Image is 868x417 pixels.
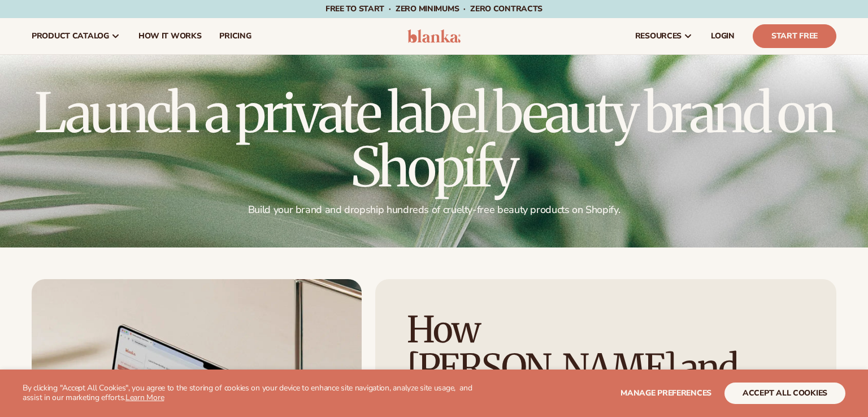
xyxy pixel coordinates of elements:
img: logo [407,29,461,43]
a: Start Free [753,24,836,48]
span: LOGIN [711,32,735,41]
a: pricing [210,18,260,54]
span: product catalog [32,32,109,41]
a: resources [626,18,702,54]
span: resources [635,32,682,41]
h1: Launch a private label beauty brand on Shopify [32,86,836,194]
p: Build your brand and dropship hundreds of cruelty-free beauty products on Shopify. [32,203,836,216]
a: LOGIN [702,18,744,54]
span: pricing [219,32,251,41]
span: How It Works [138,32,202,41]
button: Manage preferences [620,383,711,404]
a: How It Works [129,18,211,54]
a: product catalog [23,18,129,54]
p: By clicking "Accept All Cookies", you agree to the storing of cookies on your device to enhance s... [23,384,476,403]
span: Free to start · ZERO minimums · ZERO contracts [325,3,542,14]
span: Manage preferences [620,388,711,398]
a: Learn More [125,392,164,403]
button: accept all cookies [724,383,845,404]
